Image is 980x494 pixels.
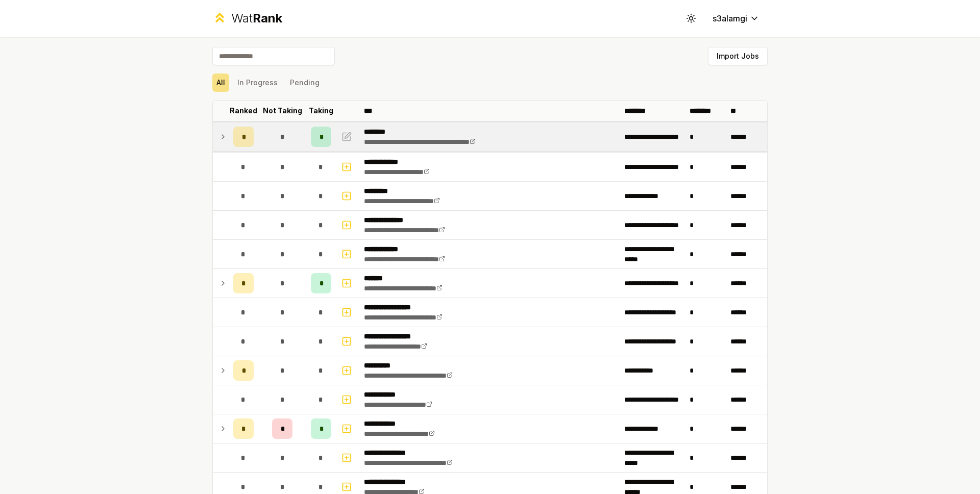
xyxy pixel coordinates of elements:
[263,106,302,116] p: Not Taking
[212,10,282,27] a: WatRank
[309,106,333,116] p: Taking
[233,73,282,92] button: In Progress
[212,73,229,92] button: All
[708,47,768,65] button: Import Jobs
[253,11,282,26] span: Rank
[704,9,768,28] button: s3alamgi
[230,106,257,116] p: Ranked
[713,12,747,24] span: s3alamgi
[231,10,282,27] div: Wat
[286,73,324,92] button: Pending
